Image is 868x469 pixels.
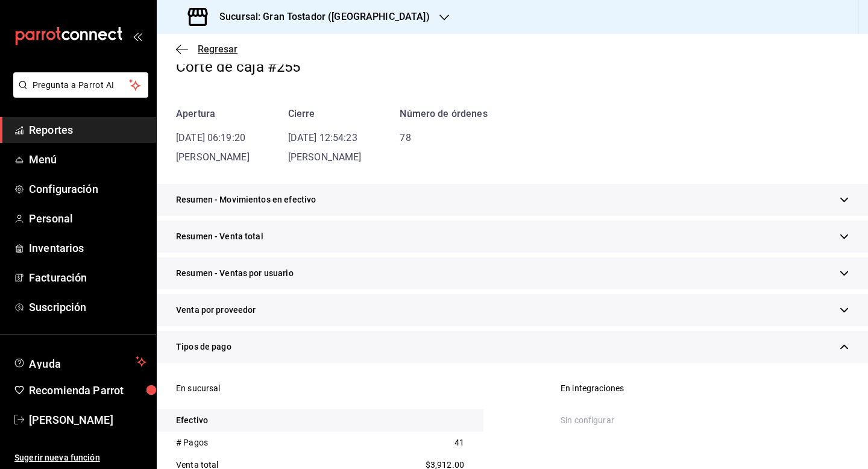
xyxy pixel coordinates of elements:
[288,151,362,163] span: [PERSON_NAME]
[210,10,430,24] h3: Sucursal: Gran Tostador ([GEOGRAPHIC_DATA])
[29,382,146,398] span: Recomienda Parrot
[29,210,146,227] span: Personal
[176,132,245,143] time: [DATE] 06:19:20
[29,240,146,256] span: Inventarios
[541,409,868,432] div: Sin configurar
[29,412,146,428] span: [PERSON_NAME]
[198,43,237,55] span: Regresar
[454,436,464,449] div: 41
[176,56,849,78] div: Corte de caja #255
[176,107,250,121] div: Apertura
[29,354,131,369] span: Ayuda
[288,107,362,121] div: Cierre
[13,72,148,98] button: Pregunta a Parrot AI
[176,230,263,243] span: Resumen - Venta total
[29,151,146,168] span: Menú
[541,377,868,409] div: En integraciones
[176,267,294,280] span: Resumen - Ventas por usuario
[176,151,250,163] span: [PERSON_NAME]
[33,79,130,92] span: Pregunta a Parrot AI
[29,299,146,315] span: Suscripción
[176,341,231,353] span: Tipos de pago
[133,31,142,41] button: open_drawer_menu
[29,181,146,197] span: Configuración
[14,452,146,464] span: Sugerir nueva función
[29,122,146,138] span: Reportes
[176,414,208,427] div: Efectivo
[29,269,146,286] span: Facturación
[176,43,237,55] button: Regresar
[176,436,208,449] div: # Pagos
[176,194,316,206] span: Resumen - Movimientos en efectivo
[8,87,148,100] a: Pregunta a Parrot AI
[400,131,487,145] div: 78
[176,304,256,316] span: Venta por proveedor
[157,377,483,409] div: En sucursal
[288,132,357,143] time: [DATE] 12:54:23
[400,107,487,121] div: Número de órdenes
